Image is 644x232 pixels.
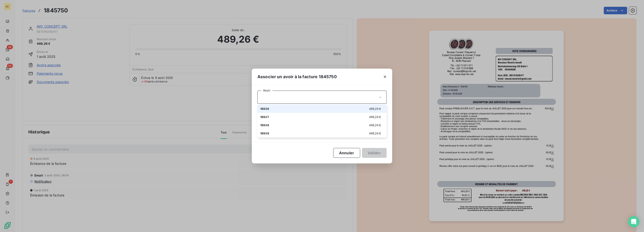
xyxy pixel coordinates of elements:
span: 489,26 € [369,107,381,110]
span: 18939 [260,132,269,135]
span: Associer un avoir à la facture 1845750 [257,74,337,80]
span: 489,26 € [369,115,381,119]
button: Annuler [333,148,360,158]
span: 18937 [260,115,269,119]
span: 18936 [260,107,269,110]
span: 18938 [260,123,269,127]
span: 489,26 € [369,123,381,127]
span: 489,26 € [369,132,381,135]
button: Valider [362,148,387,158]
div: Open Intercom Messenger [628,216,639,227]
